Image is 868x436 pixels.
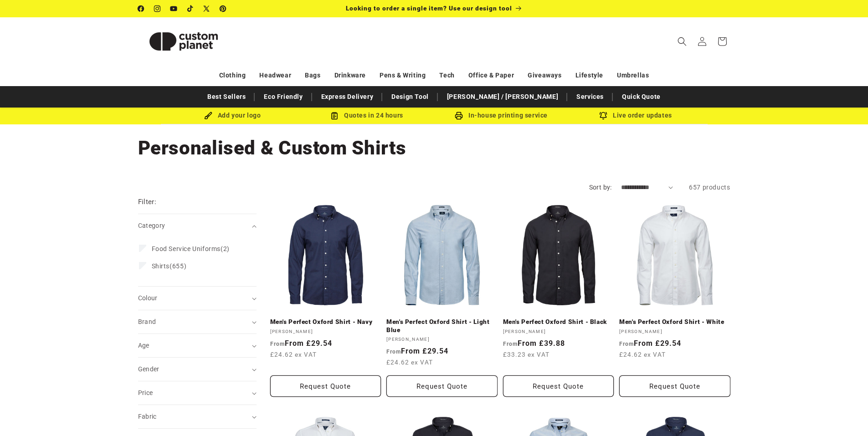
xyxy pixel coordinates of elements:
[455,112,463,120] img: In-house printing
[138,136,730,160] h1: Personalised & Custom Shirts
[138,214,257,237] summary: Category (0 selected)
[672,31,692,51] summary: Search
[138,381,257,405] summary: Price
[270,318,381,326] a: Men's Perfect Oxford Shirt - Navy
[317,89,378,105] a: Express Delivery
[138,21,229,62] img: Custom Planet
[569,110,703,121] div: Live order updates
[305,67,320,83] a: Bags
[259,89,307,105] a: Eco Friendly
[138,334,257,357] summary: Age (0 selected)
[503,318,614,326] a: Men's Perfect Oxford Shirt - Black
[689,184,730,191] span: 657 products
[152,245,221,252] span: Food Service Uniforms
[138,358,257,381] summary: Gender (0 selected)
[300,110,434,121] div: Quotes in 24 hours
[387,89,433,105] a: Design Tool
[138,413,157,420] span: Fabric
[617,89,665,105] a: Quick Quote
[165,110,300,121] div: Add your logo
[138,294,158,302] span: Colour
[572,89,608,105] a: Services
[138,365,159,373] span: Gender
[716,338,868,436] iframe: Chat Widget
[138,197,157,207] h2: Filter:
[439,67,454,83] a: Tech
[330,112,339,120] img: Order Updates Icon
[138,405,257,428] summary: Fabric (0 selected)
[619,375,730,397] button: Request Quote
[386,318,498,334] a: Men's Perfect Oxford Shirt - Light Blue
[434,110,569,121] div: In-house printing service
[503,375,614,397] button: Request Quote
[152,262,170,270] span: Shirts
[386,375,498,397] button: Request Quote
[589,184,612,191] label: Sort by:
[134,17,232,65] a: Custom Planet
[270,375,381,397] button: Request Quote
[346,5,512,12] span: Looking to order a single item? Use our design tool
[204,112,212,120] img: Brush Icon
[138,342,149,349] span: Age
[203,89,250,105] a: Best Sellers
[380,67,426,83] a: Pens & Writing
[617,67,649,83] a: Umbrellas
[219,67,246,83] a: Clothing
[138,310,257,333] summary: Brand (0 selected)
[442,89,563,105] a: [PERSON_NAME] / [PERSON_NAME]
[619,318,730,326] a: Men's Perfect Oxford Shirt - White
[575,67,603,83] a: Lifestyle
[138,389,153,396] span: Price
[138,222,165,229] span: Category
[334,67,366,83] a: Drinkware
[152,262,187,270] span: (655)
[599,112,607,120] img: Order updates
[528,67,561,83] a: Giveaways
[152,245,230,253] span: (2)
[138,287,257,310] summary: Colour (0 selected)
[138,318,156,325] span: Brand
[259,67,291,83] a: Headwear
[468,67,514,83] a: Office & Paper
